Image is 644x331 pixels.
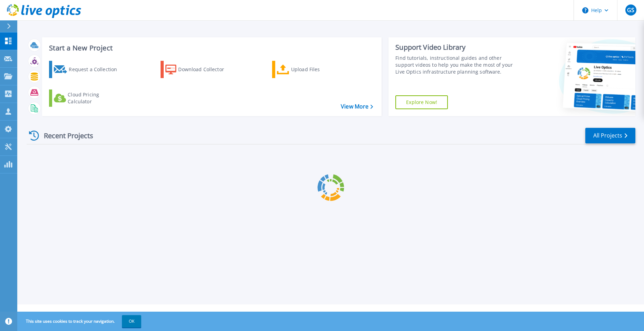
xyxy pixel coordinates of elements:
a: Download Collector [161,61,238,78]
div: Support Video Library [395,43,521,52]
a: View More [341,103,373,110]
div: Cloud Pricing Calculator [68,91,123,105]
span: GS [627,7,634,13]
span: This site uses cookies to track your navigation. [19,315,141,328]
a: Upload Files [272,61,349,78]
a: Cloud Pricing Calculator [49,89,126,107]
div: Request a Collection [69,63,124,76]
a: Request a Collection [49,61,126,78]
div: Upload Files [291,63,346,76]
div: Download Collector [178,63,233,76]
a: Explore Now! [395,95,448,109]
button: OK [122,315,141,328]
h3: Start a New Project [49,44,373,52]
a: All Projects [585,128,635,143]
div: Recent Projects [27,127,103,144]
div: Find tutorials, instructional guides and other support videos to help you make the most of your L... [395,55,521,75]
